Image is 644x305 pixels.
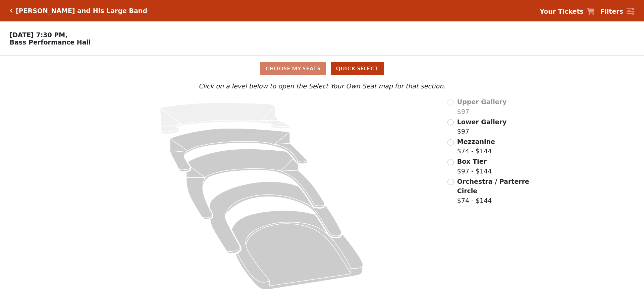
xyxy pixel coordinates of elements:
[600,8,623,15] strong: Filters
[457,117,507,136] label: $97
[457,137,495,156] label: $74 - $144
[85,81,559,91] p: Click on a level below to open the Select Your Own Seat map for that section.
[457,157,492,176] label: $97 - $144
[457,158,487,165] span: Box Tier
[457,177,530,206] label: $74 - $144
[457,98,507,105] span: Upper Gallery
[457,118,507,126] span: Lower Gallery
[331,62,384,75] button: Quick Select
[16,7,147,15] h5: [PERSON_NAME] and His Large Band
[457,138,495,145] span: Mezzanine
[540,8,584,15] strong: Your Tickets
[600,7,634,16] a: Filters
[232,211,363,290] path: Orchestra / Parterre Circle - Seats Available: 24
[160,103,290,134] path: Upper Gallery - Seats Available: 0
[10,8,13,13] a: Click here to go back to filters
[457,178,529,195] span: Orchestra / Parterre Circle
[170,128,308,172] path: Lower Gallery - Seats Available: 241
[540,7,595,16] a: Your Tickets
[457,97,507,116] label: $97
